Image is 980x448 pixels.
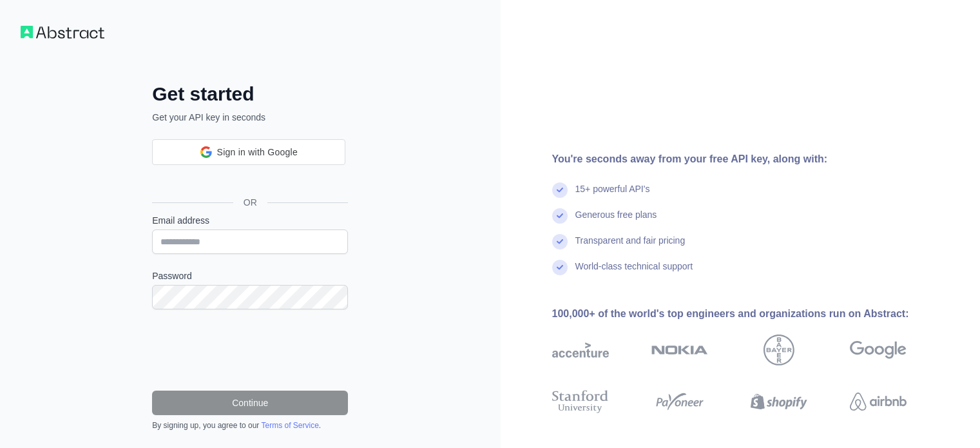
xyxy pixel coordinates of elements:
[751,387,807,416] img: shopify
[552,234,568,249] img: check mark
[850,335,907,365] img: google
[575,208,657,234] div: Generous free plans
[146,164,352,192] iframe: Sign in with Google Button
[552,182,568,198] img: check mark
[21,26,104,39] img: Workflow
[764,335,794,365] img: bayer
[261,421,318,430] a: Terms of Service
[575,260,693,286] div: World-class technical support
[552,260,568,275] img: check mark
[651,335,708,365] img: nokia
[552,335,609,365] img: accenture
[552,151,948,167] div: You're seconds away from your free API key, along with:
[152,83,348,106] h2: Get started
[552,306,948,322] div: 100,000+ of the world's top engineers and organizations run on Abstract:
[152,391,348,415] button: Continue
[152,111,348,124] p: Get your API key in seconds
[552,208,568,224] img: check mark
[850,387,907,416] img: airbnb
[575,234,686,260] div: Transparent and fair pricing
[575,182,650,208] div: 15+ powerful API's
[217,146,298,159] span: Sign in with Google
[152,420,348,431] div: By signing up, you agree to our .
[152,269,348,282] label: Password
[152,139,345,165] div: Sign in with Google
[651,387,708,416] img: payoneer
[552,387,609,416] img: stanford university
[152,214,348,227] label: Email address
[233,196,267,209] span: OR
[152,325,348,375] iframe: reCAPTCHA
